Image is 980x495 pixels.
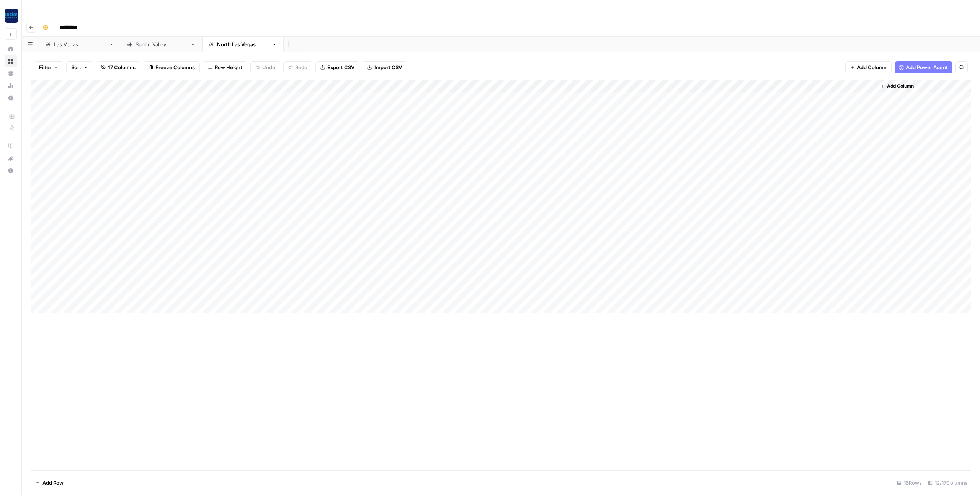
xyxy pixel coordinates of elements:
[250,61,280,73] button: Undo
[96,61,140,73] button: 17 Columns
[217,41,269,48] div: [GEOGRAPHIC_DATA]
[144,61,200,73] button: Freeze Columns
[887,83,914,90] span: Add Column
[315,61,359,73] button: Export CSV
[327,64,354,71] span: Export CSV
[66,61,93,73] button: Sort
[925,477,971,489] div: 12/17 Columns
[54,41,106,48] div: [GEOGRAPHIC_DATA]
[295,64,307,71] span: Redo
[845,61,892,73] button: Add Column
[894,477,925,489] div: 16 Rows
[215,64,242,71] span: Row Height
[155,64,195,71] span: Freeze Columns
[857,64,887,71] span: Add Column
[42,479,64,487] span: Add Row
[374,64,402,71] span: Import CSV
[5,153,16,164] div: What's new?
[202,37,284,52] a: [GEOGRAPHIC_DATA]
[34,61,63,73] button: Filter
[5,43,17,55] a: Home
[906,64,948,71] span: Add Power Agent
[5,67,17,80] a: Your Data
[39,37,121,52] a: [GEOGRAPHIC_DATA]
[895,61,952,73] button: Add Power Agent
[262,64,275,71] span: Undo
[5,92,17,104] a: Settings
[283,61,312,73] button: Redo
[5,55,17,67] a: Browse
[71,64,81,71] span: Sort
[363,61,407,73] button: Import CSV
[5,80,17,92] a: Usage
[203,61,247,73] button: Row Height
[121,37,202,52] a: [GEOGRAPHIC_DATA]
[877,81,917,91] button: Add Column
[108,64,136,71] span: 17 Columns
[136,41,187,48] div: [GEOGRAPHIC_DATA]
[39,64,51,71] span: Filter
[5,140,17,152] a: AirOps Academy
[5,164,17,177] button: Help + Support
[31,477,68,489] button: Add Row
[5,152,17,164] button: What's new?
